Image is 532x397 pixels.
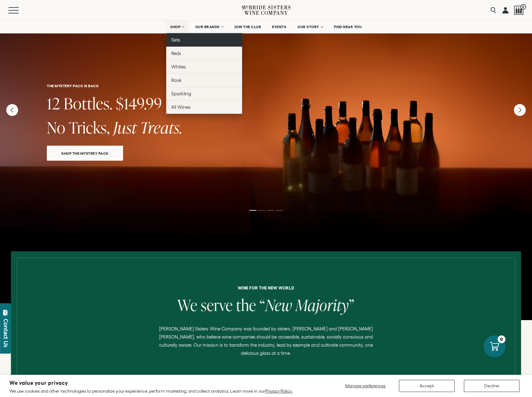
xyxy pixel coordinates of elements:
button: Next [514,104,526,116]
a: Privacy Policy. [265,389,292,394]
span: “ [260,294,265,316]
span: No [47,117,66,138]
span: Rosé [171,78,181,83]
button: Accept [399,380,455,392]
span: Sets [171,37,180,43]
a: Reds [166,47,242,60]
a: SHOP THE MYSTERY PACK [47,146,123,161]
span: All Wines [171,104,191,110]
span: EVENTS [272,25,286,29]
span: 0 [520,4,526,10]
span: 12 [47,93,60,114]
button: Manage preferences [341,380,390,392]
p: We use cookies and other technologies to personalize your experience, perform marketing, and coll... [9,388,292,394]
span: FIND NEAR YOU [334,25,362,29]
button: Mobile Menu Trigger [8,7,31,13]
a: SHOP [166,21,188,33]
span: JOIN THE CLUB [234,25,261,29]
button: Decline [464,380,520,392]
span: ” [349,294,355,316]
a: OUR STORY [293,21,327,33]
span: Whites [171,64,186,69]
a: FIND NEAR YOU [330,21,366,33]
span: OUR STORY [297,25,319,29]
div: Contact Us [3,319,9,347]
a: Whites [166,60,242,73]
h6: Wine for the new world [31,286,501,290]
span: OUR BRANDS [195,25,220,29]
a: OUR BRANDS [191,21,227,33]
h6: THE MYSTERY PACK IS BACK [47,84,485,88]
span: Manage preferences [345,383,385,388]
a: Rosé [166,73,242,87]
span: Reds [171,51,181,56]
span: SHOP [170,25,181,29]
span: $149.99 [116,93,162,114]
button: Previous [6,104,18,116]
a: Sets [166,33,242,47]
span: Just [113,117,137,138]
span: New [265,294,292,316]
span: Tricks, [69,117,110,138]
span: Majority [296,294,349,316]
a: All Wines [166,100,242,114]
span: the [236,294,256,316]
span: Treats. [140,117,182,138]
a: EVENTS [268,21,290,33]
div: 0 [498,335,505,343]
span: We [177,294,197,316]
a: JOIN THE CLUB [230,21,265,33]
a: Sparkling [166,87,242,100]
span: serve [201,294,233,316]
p: [PERSON_NAME] Sisters Wine Company was founded by sisters, [PERSON_NAME] and [PERSON_NAME] [PERSO... [153,325,379,357]
span: SHOP THE MYSTERY PACK [50,150,120,157]
span: Bottles. [64,93,112,114]
h2: We value your privacy [9,380,292,386]
span: Sparkling [171,91,191,96]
